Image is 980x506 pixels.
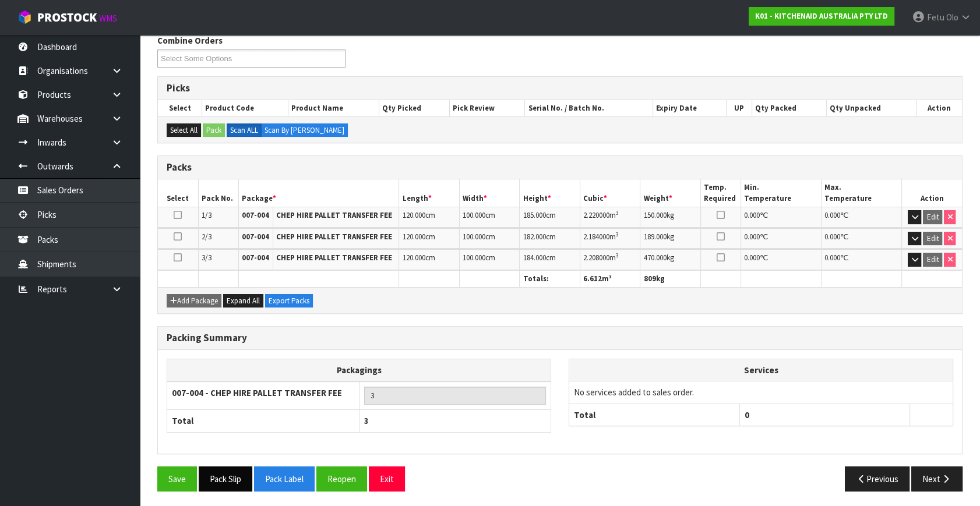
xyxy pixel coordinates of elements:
[99,13,117,24] small: WMS
[198,179,238,207] th: Pack No.
[172,387,342,398] strong: 007-004 - CHEP HIRE PALLET TRANSFER FEE
[525,100,653,116] th: Serial No. / Batch No.
[157,26,963,500] span: Pack
[167,294,221,308] button: Add Package
[826,100,916,116] th: Qty Unpacked
[643,253,666,263] span: 470.000
[916,100,962,116] th: Action
[37,10,97,25] span: ProStock
[261,123,348,137] label: Scan By [PERSON_NAME]
[242,253,269,263] strong: 007-004
[923,232,942,246] button: Edit
[158,179,198,207] th: Select
[223,294,263,308] button: Expand All
[616,209,619,217] sup: 3
[402,232,425,242] span: 120.000
[520,179,580,207] th: Height
[580,228,640,249] td: m
[276,210,392,220] strong: CHEP HIRE PALLET TRANSFER FEE
[523,210,545,220] span: 185.000
[202,232,211,242] span: 2/3
[364,415,369,426] span: 3
[463,210,485,220] span: 100.000
[569,381,953,404] td: No services added to sales order.
[227,123,262,137] label: Scan ALL
[583,253,609,263] span: 2.208000
[523,253,545,263] span: 184.000
[402,253,425,263] span: 120.000
[520,207,580,228] td: cm
[202,100,288,116] th: Product Code
[459,207,520,228] td: cm
[643,274,655,284] span: 809
[202,253,211,263] span: 3/3
[167,83,953,94] h3: Picks
[459,228,520,249] td: cm
[265,294,313,308] button: Export Packs
[399,228,460,249] td: cm
[203,123,225,137] button: Pack
[745,409,749,420] span: 0
[167,332,953,344] h3: Packing Summary
[927,12,944,23] span: Fetu
[520,270,580,287] th: Totals:
[288,100,379,116] th: Product Name
[167,410,359,432] th: Total
[316,466,367,491] button: Reopen
[923,253,942,267] button: Edit
[946,12,958,23] span: Olo
[167,123,201,137] button: Select All
[923,210,942,224] button: Edit
[821,179,901,207] th: Max. Temperature
[653,100,727,116] th: Expiry Date
[520,228,580,249] td: cm
[463,253,485,263] span: 100.000
[583,232,609,242] span: 2.184000
[523,232,545,242] span: 182.000
[580,179,640,207] th: Cubic
[583,274,602,284] span: 6.612
[17,10,32,24] img: cube-alt.png
[580,207,640,228] td: m
[569,359,953,381] th: Services
[824,253,840,263] span: 0.000
[616,252,619,259] sup: 3
[643,232,666,242] span: 189.000
[640,270,701,287] th: kg
[157,34,223,47] label: Combine Orders
[727,100,752,116] th: UP
[402,210,425,220] span: 120.000
[744,232,760,242] span: 0.000
[741,179,821,207] th: Min. Temperature
[242,232,269,242] strong: 007-004
[379,100,449,116] th: Qty Picked
[399,179,460,207] th: Length
[616,231,619,238] sup: 3
[459,249,520,270] td: cm
[242,210,269,220] strong: 007-004
[749,7,894,26] a: K01 - KITCHENAID AUSTRALIA PTY LTD
[463,232,485,242] span: 100.000
[580,270,640,287] th: m³
[369,466,405,491] button: Exit
[643,210,666,220] span: 150.000
[569,404,739,426] th: Total
[640,249,701,270] td: kg
[821,249,901,270] td: ℃
[399,249,460,270] td: cm
[911,466,963,491] button: Next
[199,466,252,491] button: Pack Slip
[901,179,962,207] th: Action
[640,228,701,249] td: kg
[741,249,821,270] td: ℃
[254,466,315,491] button: Pack Label
[821,207,901,228] td: ℃
[157,466,197,491] button: Save
[755,11,888,21] strong: K01 - KITCHENAID AUSTRALIA PTY LTD
[640,207,701,228] td: kg
[158,100,202,116] th: Select
[824,210,840,220] span: 0.000
[227,296,260,306] span: Expand All
[238,179,399,207] th: Package
[520,249,580,270] td: cm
